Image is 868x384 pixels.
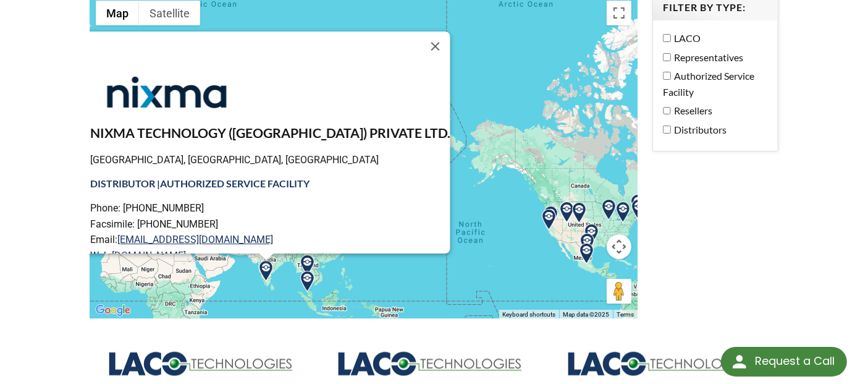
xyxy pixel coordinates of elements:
[663,1,768,14] h4: Filter by Type:
[90,178,309,190] strong: DISTRIBUTOR |
[663,72,671,80] input: Authorized Service Facility
[663,30,762,46] label: LACO
[663,122,762,138] label: Distributors
[663,68,762,100] label: Authorized Service Facility
[607,1,631,25] button: Toggle fullscreen view
[607,279,631,304] button: Drag Pegman onto the map to open Street View
[663,126,671,134] input: Distributors
[617,311,634,318] a: Terms (opens in new tab)
[663,49,762,66] label: Representatives
[117,234,272,246] a: [EMAIL_ADDRESS][DOMAIN_NAME]
[90,200,450,263] p: Phone: [PHONE_NUMBER] Facsimile: [PHONE_NUMBER] Email: Web:
[108,351,293,377] img: Logo_LACO-TECH_hi-res.jpg
[93,302,133,318] a: Open this area in Google Maps (opens a new window)
[730,352,749,372] img: round button
[337,351,523,377] img: Logo_LACO-TECH_hi-res.jpg
[663,34,671,42] input: LACO
[567,351,752,377] img: Logo_LACO-TECH_hi-res.jpg
[663,53,671,61] input: Representatives
[90,61,243,123] img: nixma_single_cmyk-%28002%29.png
[90,152,450,168] p: [GEOGRAPHIC_DATA], [GEOGRAPHIC_DATA], [GEOGRAPHIC_DATA]
[721,347,847,377] div: Request a Call
[420,32,450,61] button: Close
[502,310,555,319] button: Keyboard shortcuts
[663,103,762,119] label: Resellers
[663,107,671,115] input: Resellers
[563,311,609,318] span: Map data ©2025
[93,302,133,318] img: Google
[139,1,200,25] button: Show satellite imagery
[111,250,185,262] a: [DOMAIN_NAME]
[159,178,309,190] strong: AUTHORIZED SERVICE FACILITY
[607,234,631,259] button: Map camera controls
[96,1,139,25] button: Show street map
[90,125,450,142] h3: NIXMA TECHNOLOGY ([GEOGRAPHIC_DATA]) PRIVATE LTD.
[755,347,835,375] div: Request a Call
